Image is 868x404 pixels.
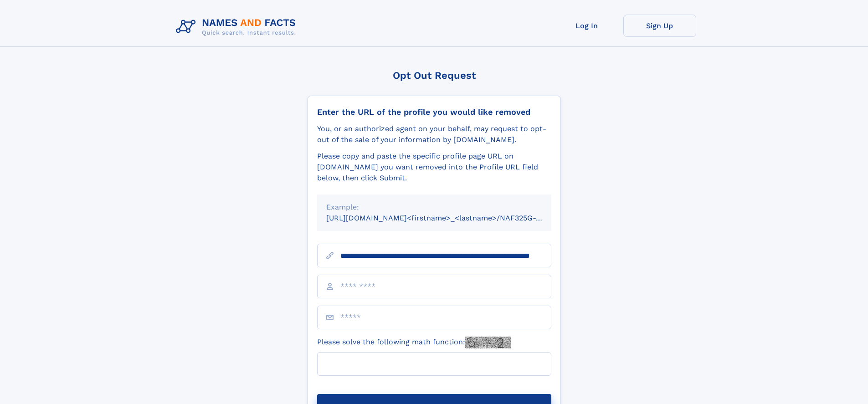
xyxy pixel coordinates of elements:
[326,202,542,213] div: Example:
[550,15,623,37] a: Log In
[317,337,511,348] label: Please solve the following math function:
[317,151,551,184] div: Please copy and paste the specific profile page URL on [DOMAIN_NAME] you want removed into the Pr...
[326,214,569,222] small: [URL][DOMAIN_NAME]<firstname>_<lastname>/NAF325G-xxxxxxxx
[317,107,551,117] div: Enter the URL of the profile you would like removed
[172,15,303,39] img: Logo Names and Facts
[308,70,561,81] div: Opt Out Request
[317,123,551,145] div: You, or an authorized agent on your behalf, may request to opt-out of the sale of your informatio...
[623,15,696,37] a: Sign Up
